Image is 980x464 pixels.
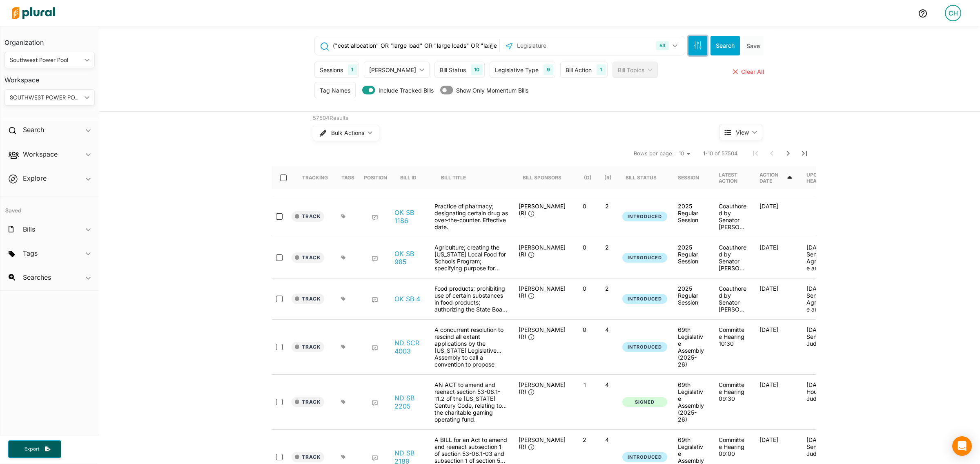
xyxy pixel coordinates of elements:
[276,344,283,350] input: select-row-state-nd-69-scr4003
[292,452,324,462] button: Track
[302,175,328,181] div: Tracking
[577,244,592,251] p: 0
[519,285,566,299] span: [PERSON_NAME] (R)
[719,172,746,184] div: Latest Action
[394,394,425,410] a: ND SB 2205
[743,36,763,55] button: Save
[332,38,497,53] input: Enter keywords, bill # or legislator name
[394,208,425,225] a: OK SB 1186
[348,64,356,75] div: 1
[276,296,283,302] input: select-row-state-ok-2025-sb4
[577,326,592,333] p: 0
[10,56,81,64] div: Southwest Power Pool
[372,345,378,351] div: Add Position Statement
[945,5,961,21] div: CH
[584,166,592,189] div: (D)
[806,285,834,313] p: [DATE] - Senate Agriculture and Wildlife
[292,252,324,263] button: Track
[4,31,95,49] h3: Organization
[731,62,766,82] button: Clear All
[519,244,566,258] span: [PERSON_NAME] (R)
[712,326,753,368] div: Committee Hearing 10:30
[599,381,615,388] p: 4
[441,175,466,181] div: Bill Title
[523,175,561,181] div: Bill Sponsors
[543,64,553,75] div: 9
[806,172,834,184] div: Upcoming Hearing
[516,38,604,53] input: Legislature
[694,41,702,48] span: Search Filters
[364,166,387,189] div: Position
[495,66,539,74] div: Legislative Type
[577,203,592,210] p: 0
[712,203,753,230] div: Coauthored by Senator [PERSON_NAME]
[806,244,834,272] p: [DATE] - Senate Agriculture and Wildlife
[678,285,706,306] div: 2025 Regular Session
[622,397,667,407] button: Signed
[19,446,45,453] span: Export
[753,244,800,272] div: [DATE]
[584,175,592,181] div: (D)
[430,285,512,313] div: Food products; prohibiting use of certain substances in food products; authorizing the State Boar...
[710,36,740,55] button: Search
[430,381,512,423] div: AN ACT to amend and reenact section 53-06.1-11.2 of the [US_STATE] Century Code, relating to the ...
[753,381,800,423] div: [DATE]
[394,295,420,303] a: OK SB 4
[759,166,793,189] div: Action Date
[313,125,379,141] button: Bulk Actions
[577,285,592,292] p: 0
[678,166,706,189] div: Session
[364,175,387,181] div: Position
[341,166,354,189] div: Tags
[618,66,644,74] div: Bill Topics
[341,345,346,349] div: Add tags
[622,452,667,462] button: Introduced
[276,399,283,405] input: select-row-state-nd-69-sb2205
[372,455,378,462] div: Add Position Statement
[599,203,615,210] p: 2
[747,145,764,161] button: First Page
[678,203,706,223] div: 2025 Regular Session
[430,203,512,230] div: Practice of pharmacy; designating certain drug as over-the-counter. Effective date.
[678,326,706,368] div: 69th Legislative Assembly (2025-26)
[276,454,283,460] input: select-row-state-nd-69-sb2189
[372,256,378,262] div: Add Position Statement
[313,114,688,122] div: 57504 Results
[678,244,706,265] div: 2025 Regular Session
[23,174,47,183] h2: Explore
[604,175,612,181] div: (R)
[719,166,746,189] div: Latest Action
[736,128,749,137] span: View
[952,436,972,456] div: Open Intercom Messenger
[471,64,483,75] div: 10
[292,397,324,407] button: Track
[394,339,425,355] a: ND SCR 4003
[653,38,683,53] button: 53
[523,166,561,189] div: Bill Sponsors
[604,166,612,189] div: (R)
[753,285,800,313] div: [DATE]
[400,166,424,189] div: Bill ID
[341,255,346,260] div: Add tags
[23,125,44,134] h2: Search
[23,225,35,234] h2: Bills
[372,214,378,221] div: Add Position Statement
[372,297,378,303] div: Add Position Statement
[566,66,592,74] div: Bill Action
[440,66,466,74] div: Bill Status
[622,212,667,222] button: Introduced
[622,294,667,304] button: Introduced
[806,381,834,402] p: [DATE] - House Judiciary
[938,2,968,24] a: CH
[441,166,473,189] div: Bill Title
[519,436,566,450] span: [PERSON_NAME] (R)
[372,400,378,407] div: Add Position Statement
[599,244,615,251] p: 2
[10,93,81,102] div: SOUTHWEST POWER POOL
[626,166,664,189] div: Bill Status
[806,166,841,189] div: Upcoming Hearing
[597,64,605,75] div: 1
[456,86,528,95] span: Show Only Momentum Bills
[806,436,834,457] p: [DATE] - Senate Judiciary
[622,342,667,352] button: Introduced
